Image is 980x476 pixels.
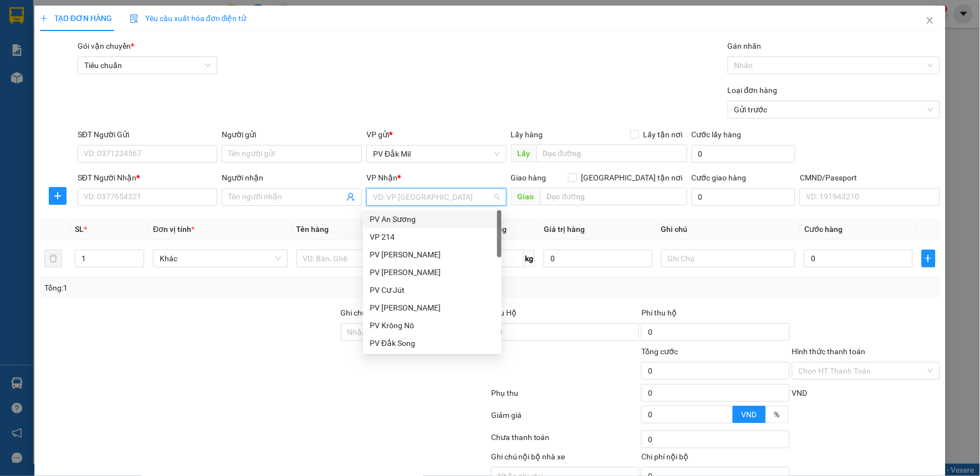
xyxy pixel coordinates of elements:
[370,302,495,314] div: PV [PERSON_NAME]
[363,281,502,299] div: PV Cư Jút
[926,16,935,25] span: close
[792,347,866,356] label: Hình thức thanh toán
[78,42,134,50] span: Gói vận chuyển
[370,266,495,278] div: PV [PERSON_NAME]
[363,334,502,352] div: PV Đắk Song
[363,246,502,263] div: PV Mang Yang
[370,231,495,243] div: VP 214
[297,250,431,267] input: VD: Bàn, Ghế
[692,188,796,206] input: Cước giao hàng
[774,410,780,419] span: %
[537,144,687,162] input: Dọc đường
[44,250,62,267] button: delete
[491,308,517,317] span: Thu Hộ
[544,225,585,234] span: Giá trị hàng
[734,101,933,118] span: Gửi trước
[40,14,48,22] span: plus
[153,225,195,234] span: Đơn vị tính
[728,42,762,50] label: Gán nhãn
[160,250,281,267] span: Khác
[792,389,808,397] span: VND
[222,172,362,184] div: Người nhận
[511,188,540,205] span: Giao
[742,410,757,419] span: VND
[373,146,500,162] span: PV Đắk Mil
[490,409,640,428] div: Giảm giá
[800,172,940,184] div: CMND/Passport
[341,323,489,341] input: Ghi chú đơn hàng
[804,225,843,234] span: Cước hàng
[540,188,687,205] input: Dọc đường
[346,193,355,201] span: user-add
[692,173,747,182] label: Cước giao hàng
[491,451,639,467] div: Ghi chú nội bộ nhà xe
[490,431,640,451] div: Chưa thanh toán
[130,14,139,23] img: icon
[78,128,218,141] div: SĐT Người Gửi
[370,249,495,261] div: PV [PERSON_NAME]
[363,299,502,317] div: PV Nam Đong
[577,172,687,184] span: [GEOGRAPHIC_DATA] tận nơi
[84,57,211,74] span: Tiêu chuẩn
[341,308,402,317] label: Ghi chú đơn hàng
[297,225,329,234] span: Tên hàng
[222,128,362,141] div: Người gửi
[370,284,495,296] div: PV Cư Jút
[511,173,547,182] span: Giao hàng
[363,228,502,246] div: VP 214
[370,337,495,349] div: PV Đắk Song
[75,225,84,234] span: SL
[363,317,502,334] div: PV Krông Nô
[692,145,796,163] input: Cước lấy hàng
[511,144,537,162] span: Lấy
[370,319,495,332] div: PV Krông Nô
[49,187,67,205] button: plus
[922,254,935,263] span: plus
[366,128,507,141] div: VP gửi
[641,347,678,356] span: Tổng cước
[366,173,397,182] span: VP Nhận
[363,210,502,228] div: PV An Sương
[639,128,687,141] span: Lấy tận nơi
[370,213,495,225] div: PV An Sương
[641,307,789,323] div: Phí thu hộ
[40,14,112,23] span: TẠO ĐƠN HÀNG
[524,250,535,267] span: kg
[661,250,796,267] input: Ghi Chú
[49,192,66,200] span: plus
[915,6,946,37] button: Close
[44,282,379,294] div: Tổng: 1
[511,130,543,139] span: Lấy hàng
[490,387,640,406] div: Phụ thu
[641,451,789,467] div: Chi phí nội bộ
[692,130,742,139] label: Cước lấy hàng
[657,219,800,240] th: Ghi chú
[363,263,502,281] div: PV Đức Xuyên
[544,250,652,267] input: 0
[78,172,218,184] div: SĐT Người Nhận
[130,14,247,23] span: Yêu cầu xuất hóa đơn điện tử
[922,250,936,267] button: plus
[728,86,778,95] label: Loại đơn hàng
